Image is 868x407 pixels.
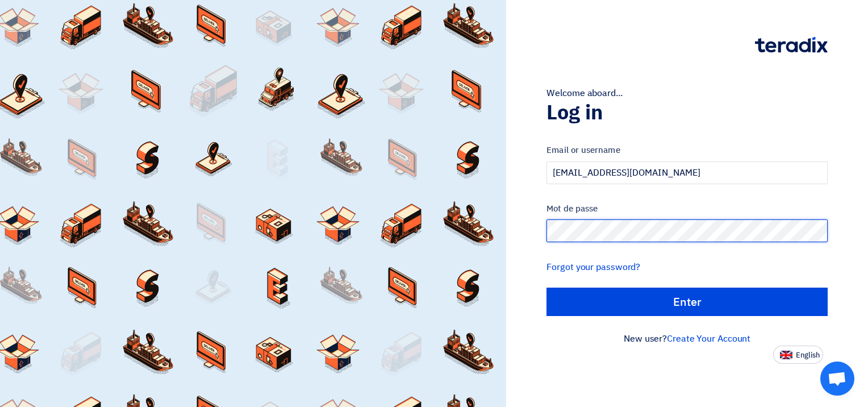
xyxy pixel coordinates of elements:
[820,362,854,396] div: Open chat
[546,161,828,184] input: Enter your business email or username...
[546,144,828,157] label: Email or username
[780,351,792,359] img: en-US.png
[755,37,828,53] img: Teradix logo
[667,332,750,346] a: Create Your Account
[624,332,750,346] font: New user?
[546,202,828,215] label: Mot de passe
[546,86,828,100] div: Welcome aboard...
[546,288,828,316] input: Enter
[546,100,828,125] h1: Log in
[546,260,640,274] a: Forgot your password?
[773,346,823,364] button: English
[796,351,820,359] span: English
